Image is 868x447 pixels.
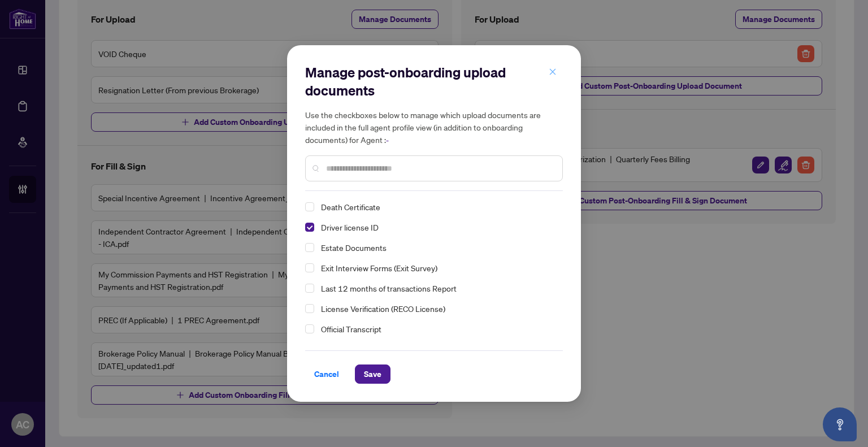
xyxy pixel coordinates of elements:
[321,242,387,253] span: Estate Documents
[321,303,445,314] span: License Verification (RECO License)
[305,223,314,232] span: Select Driver license ID
[305,324,314,333] span: Select Official Transcript
[321,283,457,293] span: Last 12 months of transactions Report
[305,243,314,252] span: Select Estate Documents
[316,302,556,315] span: License Verification (RECO License)
[321,263,437,273] span: Exit Interview Forms (Exit Survey)
[355,364,390,384] button: Save
[316,322,556,336] span: Official Transcript
[305,304,314,313] span: Select License Verification (RECO License)
[321,324,381,334] span: Official Transcript
[316,220,556,234] span: Driver license ID
[305,109,563,146] h5: Use the checkboxes below to manage which upload documents are included in the full agent profile ...
[305,63,563,99] h2: Manage post-onboarding upload documents
[321,202,380,212] span: Death Certificate
[316,200,556,214] span: Death Certificate
[305,263,314,272] span: Select Exit Interview Forms (Exit Survey)
[314,365,339,383] span: Cancel
[823,407,857,441] button: Open asap
[321,222,379,232] span: Driver license ID
[305,284,314,293] span: Select Last 12 months of transactions Report
[305,202,314,211] span: Select Death Certificate
[316,261,556,275] span: Exit Interview Forms (Exit Survey)
[386,135,389,145] span: -
[316,281,556,295] span: Last 12 months of transactions Report
[305,364,348,384] button: Cancel
[364,365,381,383] span: Save
[549,68,557,76] span: close
[316,241,556,254] span: Estate Documents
